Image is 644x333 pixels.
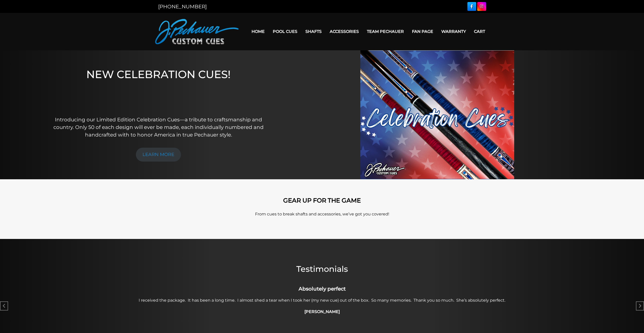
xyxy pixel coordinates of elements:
[136,285,508,293] h3: Absolutely perfect
[408,25,437,38] a: Fan Page
[283,197,361,204] strong: GEAR UP FOR THE GAME
[269,25,301,38] a: Pool Cues
[437,25,470,38] a: Warranty
[158,4,207,10] a: [PHONE_NUMBER]
[136,297,508,304] p: I received the package. It has been a long time. I almost shed a tear when I took her (my new cue...
[247,25,269,38] a: Home
[136,148,181,162] a: LEARN MORE
[301,25,326,38] a: Shafts
[155,19,239,44] img: Pechauer Custom Cues
[470,25,489,38] a: Cart
[363,25,408,38] a: Team Pechauer
[136,309,508,315] h4: [PERSON_NAME]
[51,68,266,109] h1: NEW CELEBRATION CUES!
[178,211,466,217] p: From cues to break shafts and accessories, we’ve got you covered!
[326,25,363,38] a: Accessories
[51,116,266,139] p: Introducing our Limited Edition Celebration Cues—a tribute to craftsmanship and country. Only 50 ...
